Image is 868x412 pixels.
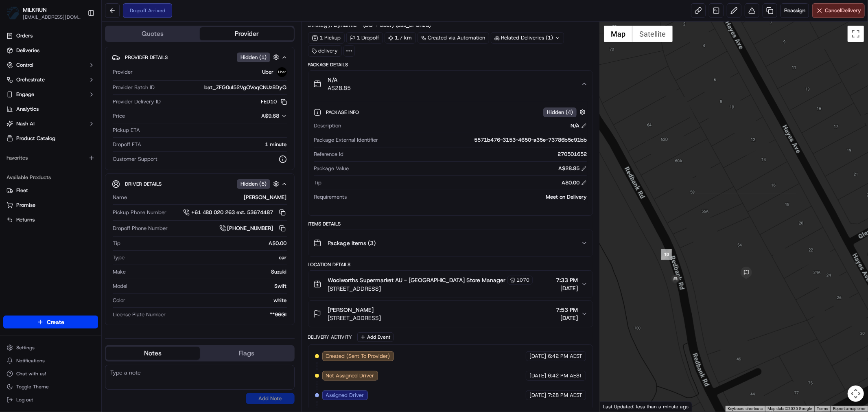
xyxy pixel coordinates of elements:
div: Items Details [308,221,593,227]
span: 6:42 PM AEST [548,372,582,379]
span: Tip [113,240,120,247]
span: Dropoff ETA [113,141,141,148]
div: 1.7 km [385,32,416,44]
span: Description [314,122,341,129]
span: Deliveries [16,47,39,54]
button: Hidden (5) [237,179,281,189]
div: Package Details [308,61,593,68]
span: 7:28 PM AEST [548,392,582,399]
div: Created via Automation [418,32,489,44]
span: Pickup ETA [113,127,140,134]
span: Notifications [16,357,45,364]
span: Reassign [784,7,805,14]
span: Provider Batch ID [113,84,155,91]
span: 7:33 PM [556,276,578,284]
span: Provider Delivery ID [113,98,161,105]
a: Terms (opens in new tab) [817,406,828,411]
a: Promise [7,202,95,209]
div: N/A [571,122,587,129]
button: +61 480 020 263 ext. 53674487 [183,208,287,217]
span: A$28.85 [328,84,351,92]
div: 10 [661,249,672,260]
div: 1 Dropoff [346,32,383,44]
button: Promise [3,199,98,212]
div: 1 minute [144,141,287,148]
button: Chat with us! [3,368,98,379]
button: Toggle fullscreen view [848,26,864,42]
button: Create [3,316,98,329]
span: Pickup Phone Number [113,209,166,216]
span: Requirements [314,193,347,201]
button: FED10 [261,98,287,105]
span: Uber [262,68,274,76]
a: Fleet [7,187,95,194]
button: Package Items (3) [308,230,593,256]
span: Log out [16,397,33,403]
button: Show street map [604,26,632,42]
button: Orchestrate [3,73,98,86]
div: [PERSON_NAME] [130,194,287,201]
span: License Plate Number [113,311,166,318]
a: Deliveries [3,44,98,57]
span: Dropoff Phone Number [113,225,168,232]
span: Price [113,112,125,120]
span: Fleet [16,187,28,194]
span: Woolworths Supermarket AU - [GEOGRAPHIC_DATA] Store Manager [328,276,506,284]
span: Toggle Theme [16,384,49,390]
button: CancelDelivery [812,3,865,18]
span: Map data ©2025 Google [767,406,812,411]
span: Type [113,254,125,261]
span: [DATE] [529,372,546,379]
span: Name [113,194,127,201]
span: Created (Sent To Provider) [326,353,390,360]
button: Driver DetailsHidden (5) [112,177,288,191]
span: Create [47,318,64,326]
button: Quotes [106,27,200,40]
span: Package Items ( 3 ) [328,239,376,247]
div: Swift [131,283,287,290]
div: N/AA$28.85 [308,97,593,215]
button: Reassign [781,3,809,18]
button: Settings [3,342,98,353]
div: 1 Pickup [308,32,345,44]
button: Log out [3,394,98,405]
span: [DATE] [529,353,546,360]
span: Tip [314,179,322,186]
div: A$0.00 [124,240,287,247]
span: Product Catalog [16,135,55,142]
img: Google [602,401,629,412]
div: Delivery Activity [308,334,352,340]
button: Provider [200,27,294,40]
button: Add Event [357,332,394,342]
div: Last Updated: less than a minute ago [600,401,692,412]
a: Product Catalog [3,132,98,145]
button: Hidden (1) [237,52,281,62]
button: N/AA$28.85 [308,71,593,97]
span: Provider [113,68,133,76]
img: uber-new-logo.jpeg [277,67,287,77]
span: A$9.68 [262,112,280,119]
span: Package Info [326,109,361,116]
a: Orders [3,29,98,42]
button: Provider DetailsHidden (1) [112,50,288,64]
span: Control [16,61,33,69]
div: 5571b476-3153-4650-a35e-73786b5c91bb [382,136,587,144]
button: Fleet [3,184,98,197]
span: [STREET_ADDRESS] [328,314,381,322]
div: A$0.00 [562,179,587,186]
a: Returns [7,216,95,224]
a: Open this area in Google Maps (opens a new window) [602,401,629,412]
span: Make [113,268,126,276]
img: MILKRUN [7,7,20,20]
div: Related Deliveries (1) [491,32,564,44]
div: Location Details [308,261,593,268]
button: Toggle Theme [3,381,98,392]
span: [DATE] [556,284,578,292]
span: Not Assigned Driver [326,372,374,379]
button: [PHONE_NUMBER] [219,224,287,233]
span: Hidden ( 1 ) [241,54,267,61]
div: Available Products [3,171,98,184]
button: Hidden (4) [543,107,588,117]
div: Favorites [3,151,98,164]
div: delivery [308,45,342,57]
